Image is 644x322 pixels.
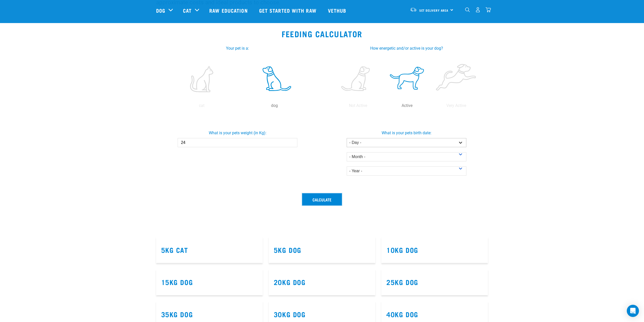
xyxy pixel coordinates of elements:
a: 40kg Dog [386,312,418,316]
p: Very Active [433,103,480,109]
p: dog [239,103,310,109]
p: cat [167,103,237,109]
p: Not Active [335,103,382,109]
a: 25kg Dog [386,280,418,284]
a: Vethub [323,0,353,21]
button: Calculate [302,193,342,205]
div: Open Intercom Messenger [627,305,639,317]
a: 30kg Dog [274,312,306,316]
a: 35kg Dog [161,312,193,316]
img: van-moving.png [410,7,417,12]
img: home-icon-1@2x.png [465,7,470,12]
p: Active [384,103,431,109]
a: 15kg Dog [161,280,193,284]
a: 20kg Dog [274,280,306,284]
label: What is your pets birth date: [321,130,492,136]
img: home-icon@2x.png [486,7,491,12]
a: 5kg Dog [274,248,301,252]
label: How energetic and/or active is your dog? [328,45,485,51]
a: Cat [183,7,192,14]
a: Raw Education [204,0,254,21]
a: Dog [156,7,165,14]
a: 10kg Dog [386,248,418,252]
a: 5kg Cat [161,248,188,252]
h2: Feeding Calculator [63,29,582,38]
label: Your pet is a: [159,45,316,51]
span: Set Delivery Area [419,9,449,11]
a: Get started with Raw [254,0,323,21]
img: user.png [475,7,481,12]
label: What is your pets weight (in Kg): [152,130,323,136]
